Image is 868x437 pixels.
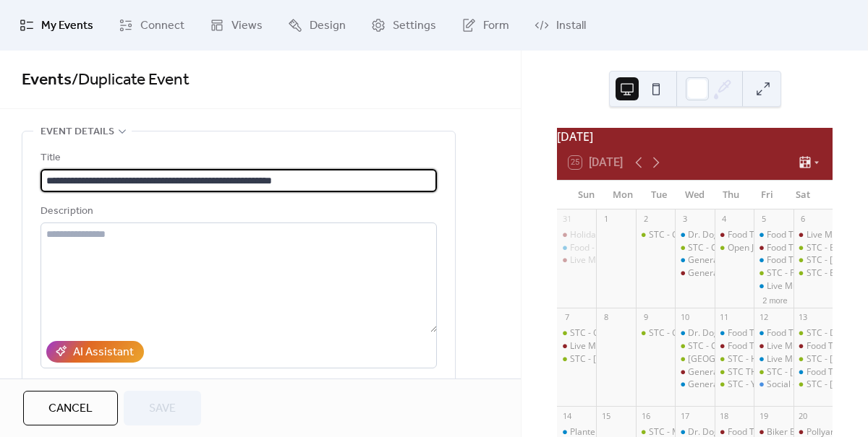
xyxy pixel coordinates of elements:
[557,327,596,339] div: STC - Outdoor Doggie Dining class @ 1pm - 2:30pm (CDT)
[570,242,807,254] div: Food - Good Stuff Eats - Roselle @ [DATE] 1pm - 4pm (CDT)
[570,254,799,267] div: Live Music - [PERSON_NAME] @ [DATE] 2pm - 5pm (CDT)
[640,214,651,225] div: 2
[557,242,596,254] div: Food - Good Stuff Eats - Roselle @ Sun Aug 31, 2025 1pm - 4pm (CDT)
[793,340,833,352] div: Food Truck - Happy Times - Lemont @ Sat Sep 13, 2025 2pm - 6pm (CDT)
[600,312,611,323] div: 8
[793,267,833,280] div: STC - EXHALE @ Sat Sep 6, 2025 7pm - 10pm (CDT)
[754,280,793,293] div: Live Music - Billy Denton - Roselle @ Fri Sep 5, 2025 7pm - 10pm (CDT)
[22,64,72,96] a: Events
[570,340,799,352] div: Live Music - [PERSON_NAME] @ [DATE] 2pm - 4pm (CDT)
[675,242,714,254] div: STC - Charity Bike Ride with Sammy's Bikes @ Weekly from 6pm to 7:30pm on Wednesday from Wed May ...
[636,229,675,241] div: STC - General Knowledge Trivia @ Tue Sep 2, 2025 7pm - 9pm (CDT)
[561,312,572,323] div: 7
[9,6,104,45] a: My Events
[715,378,754,391] div: STC - Yacht Rockettes @ Thu Sep 11, 2025 7pm - 10pm (CDT)
[715,366,754,378] div: STC THEME NIGHT - YACHT ROCK @ Thu Sep 11, 2025 6pm - 10pm (CDT)
[793,242,833,254] div: STC - Brew Town Bites @ Sat Sep 6, 2025 2pm - 7pm (CDT)
[557,340,596,352] div: Live Music - Dylan Raymond - Lemont @ Sun Sep 7, 2025 2pm - 4pm (CDT)
[483,17,509,35] span: Form
[140,17,184,35] span: Connect
[715,229,754,241] div: Food Truck - Tacos Los Jarochitos - Lemont @ Thu Sep 4, 2025 5pm - 9pm (CDT)
[675,229,714,241] div: Dr. Dog’s Food Truck - Roselle @ Weekly from 6pm to 9pm
[715,242,754,254] div: Open Jam with Sam Wyatt @ STC @ Thu Sep 4, 2025 7pm - 11pm (CDT)
[754,254,793,267] div: Food Truck- Uncle Cams Sandwiches - Roselle @ Fri Sep 5, 2025 5pm - 9pm (CDT)
[712,181,749,209] div: Thu
[636,327,675,339] div: STC - General Knowledge Trivia @ Tue Sep 9, 2025 7pm - 9pm (CDT)
[561,410,572,421] div: 14
[675,254,714,267] div: General Knowledge - Roselle @ Wed Sep 3, 2025 7pm - 9pm (CDT)
[679,410,690,421] div: 17
[675,327,714,339] div: Dr. Dog’s Food Truck - Roselle @ Weekly from 6pm to 9pm
[524,6,597,45] a: Install
[277,6,357,45] a: Design
[754,378,793,391] div: Social - Magician Pat Flanagan @ Fri Sep 12, 2025 8pm - 10:30pm (CDT)
[758,312,769,323] div: 12
[48,400,93,417] span: Cancel
[556,17,586,35] span: Install
[757,293,793,306] button: 2 more
[561,214,572,225] div: 31
[605,181,641,209] div: Mon
[641,181,677,209] div: Tue
[793,327,833,339] div: STC - Dark Horse Grill @ Sat Sep 13, 2025 1pm - 5pm (CDT)
[557,229,596,241] div: Holiday Taproom Hours 12pm -10pm @ Sun Aug 31, 2025
[675,366,714,378] div: General Knowledge Trivia - Lemont @ Wed Sep 10, 2025 7pm - 9pm (CDT)
[600,410,611,421] div: 15
[41,150,434,167] div: Title
[715,327,754,339] div: Food Truck - Dr Dogs - Roselle @ Thu Sep 11, 2025 5pm - 9pm (CDT)
[41,124,114,141] span: Event details
[754,327,793,339] div: Food Truck - Da Wing Wagon/ Launch party - Roselle @ Fri Sep 12, 2025 5pm - 9pm (CDT)
[754,242,793,254] div: Food Truck - Pizza 750 - Lemont @ Fri Sep 5, 2025 5pm - 9pm (CDT)
[675,340,714,352] div: STC - Charity Bike Ride with Sammy's Bikes @ Weekly from 6pm to 7:30pm on Wednesday from Wed May ...
[754,366,793,378] div: STC - Warren Douglas Band @ Fri Sep 12, 2025 7pm - 10pm (CDT)
[569,181,605,209] div: Sun
[360,6,447,45] a: Settings
[719,214,730,225] div: 4
[719,312,730,323] div: 11
[570,327,801,339] div: STC - Outdoor Doggie Dining class @ 1pm - 2:30pm (CDT)
[798,312,809,323] div: 13
[41,203,434,220] div: Description
[46,341,144,363] button: AI Assistant
[675,378,714,391] div: General Knowledge Trivia - Roselle @ Wed Sep 10, 2025 7pm - 9pm (CDT)
[640,312,651,323] div: 9
[758,410,769,421] div: 19
[793,229,833,241] div: Live Music- InFunktious Duo - Lemont @ Sat Sep 6, 2025 2pm - 5pm (CDT)
[754,229,793,241] div: Food Truck - Koris Koop -Roselle @ Fri Sep 5, 2025 5pm - 9pm (CDT)
[108,6,195,45] a: Connect
[793,353,833,365] div: STC - Billy Denton @ Sat Sep 13, 2025 2pm - 5pm (CDT)
[600,214,611,225] div: 1
[758,214,769,225] div: 5
[719,410,730,421] div: 18
[677,181,713,209] div: Wed
[41,17,93,35] span: My Events
[557,254,596,267] div: Live Music - Shawn Salmon - Lemont @ Sun Aug 31, 2025 2pm - 5pm (CDT)
[310,17,346,35] span: Design
[785,181,821,209] div: Sat
[570,229,760,241] div: Holiday Taproom Hours 12pm -10pm @ [DATE]
[393,17,436,35] span: Settings
[199,6,273,45] a: Views
[640,410,651,421] div: 16
[73,344,134,361] div: AI Assistant
[798,410,809,421] div: 20
[793,366,833,378] div: Food Truck - Chuck’s Wood Fired Pizza - Roselle @ Sat Sep 13, 2025 5pm - 8pm (CST)
[679,312,690,323] div: 10
[798,214,809,225] div: 6
[715,340,754,352] div: Food Truck - Tacos Los Jarochitos - Lemont @ Thu Sep 11, 2025 5pm - 9pm (CDT)
[793,378,833,391] div: STC - Matt Keen Band @ Sat Sep 13, 2025 7pm - 10pm (CDT)
[675,267,714,280] div: General Knowledge Trivia - Lemont @ Wed Sep 3, 2025 7pm - 9pm (CDT)
[557,353,596,365] div: STC - Hunt House Creative Arts Center Adult Band Showcase @ Sun Sep 7, 2025 5pm - 7pm (CDT)STC - ...
[754,340,793,352] div: Live Music - Dan Colles - Lemont @ Fri Sep 12, 2025 7pm - 10pm (CDT)
[754,353,793,365] div: Live Music - JD Kostyk - Roselle @ Fri Sep 12, 2025 7pm - 10pm (CDT)
[23,391,118,425] button: Cancel
[675,353,714,365] div: STC - Stadium Street Eats @ Wed Sep 10, 2025 6pm - 9pm (CDT)
[72,64,190,96] span: / Duplicate Event
[231,17,263,35] span: Views
[754,267,793,280] div: STC - Four Ds BBQ @ Fri Sep 5, 2025 5pm - 9pm (CDT)
[557,128,833,145] div: [DATE]
[679,214,690,225] div: 3
[451,6,520,45] a: Form
[793,254,833,267] div: STC - Terry Byrne @ Sat Sep 6, 2025 2pm - 5pm (CDT)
